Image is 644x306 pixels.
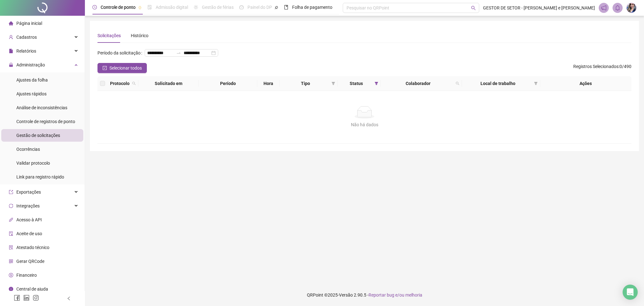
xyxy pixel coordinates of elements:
span: Gestão de solicitações [16,133,60,138]
span: Controle de registros de ponto [16,119,75,124]
span: Controle de ponto [101,5,136,10]
span: search [471,6,476,10]
span: Ajustes rápidos [16,91,47,96]
span: check-square [103,66,107,70]
span: sync [9,204,13,208]
span: Ajustes da folha [16,77,48,82]
span: Relatórios [16,48,36,54]
span: to [176,50,181,55]
span: Gestão de férias [202,5,234,10]
span: Folha de pagamento [292,5,332,10]
span: user-add [9,35,13,39]
span: Validar protocolo [16,161,50,166]
span: Integrações [16,203,40,208]
img: 14119 [627,3,636,13]
span: instagram [33,295,39,301]
span: Local de trabalho [464,80,531,87]
span: Aceite de uso [16,231,42,236]
span: search [456,82,459,85]
span: Protocolo [110,80,130,87]
span: clock-circle [92,5,97,9]
span: Status [340,80,372,87]
span: Painel do DP [247,5,272,10]
span: linkedin [23,295,30,301]
div: Histórico [131,32,148,39]
span: filter [534,82,538,85]
span: Administração [16,62,45,67]
span: notification [601,5,607,11]
span: search [131,79,137,88]
span: GESTOR DE SETOR - [PERSON_NAME] e [PERSON_NAME] [483,4,595,11]
span: filter [373,79,380,88]
span: qrcode [9,259,13,263]
span: dollar [9,273,13,277]
label: Período da solicitação [97,48,145,58]
span: Ocorrências [16,147,40,152]
div: Ações [543,80,629,87]
span: facebook [14,295,20,301]
span: home [9,21,13,25]
span: Cadastros [16,35,37,40]
span: Registros Selecionados [573,64,619,69]
span: filter [533,79,539,88]
span: Análise de inconsistências [16,105,67,110]
span: swap-right [176,50,181,55]
span: Tipo [282,80,329,87]
span: Página inicial [16,21,42,26]
span: pushpin [138,6,142,9]
span: Acesso à API [16,217,42,222]
span: Exportações [16,190,41,195]
span: search [454,79,461,88]
span: file-done [147,5,152,9]
span: Financeiro [16,273,37,278]
span: filter [375,82,378,85]
span: audit [9,231,13,236]
span: Colaborador [383,80,453,87]
button: Selecionar todos [97,63,147,73]
div: Open Intercom Messenger [623,285,638,300]
footer: QRPoint © 2025 - 2.90.5 - [85,284,644,306]
span: filter [330,79,336,88]
span: dashboard [239,5,244,9]
div: Não há dados [105,121,624,128]
span: sun [194,5,198,9]
span: bell [615,5,620,11]
span: : 0 / 490 [573,63,631,73]
div: Solicitações [97,32,121,39]
span: Selecionar todos [109,65,142,71]
span: Reportar bug e/ou melhoria [369,292,422,297]
span: solution [9,245,13,250]
span: search [132,82,136,85]
span: lock [9,63,13,67]
span: Atestado técnico [16,245,49,250]
span: Link para registro rápido [16,174,64,179]
th: Solicitado em [138,76,199,91]
span: export [9,190,13,194]
span: Versão [339,292,353,297]
span: file [9,49,13,53]
span: filter [331,82,335,85]
span: info-circle [9,287,13,291]
th: Hora [257,76,280,91]
span: pushpin [275,6,278,9]
span: api [9,218,13,222]
span: Admissão digital [156,5,188,10]
span: Central de ajuda [16,286,48,292]
th: Período [199,76,257,91]
span: Gerar QRCode [16,259,44,264]
span: left [67,296,71,301]
span: book [284,5,288,9]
